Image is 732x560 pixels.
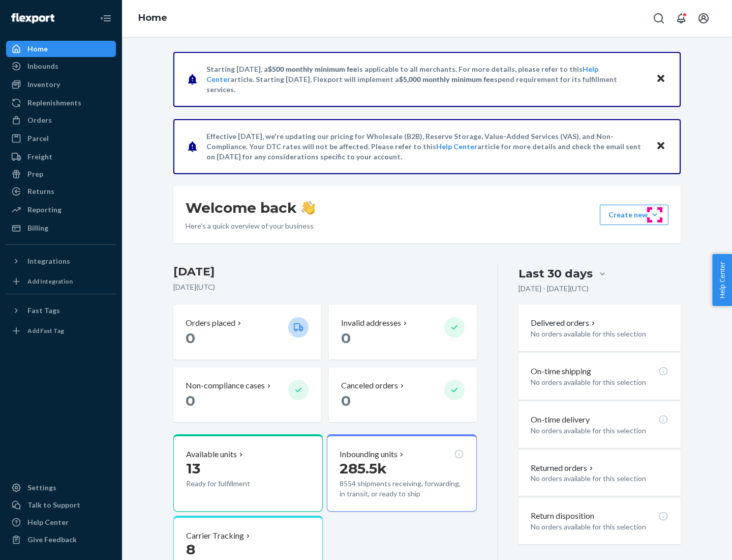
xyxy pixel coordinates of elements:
[27,277,73,286] div: Add Integration
[6,273,116,290] a: Add Integration
[6,220,116,236] a: Billing
[27,152,52,162] div: Freight
[340,479,464,499] p: 8554 shipments receiving, forwarding, in transit, or ready to ship
[531,317,597,329] button: Delivered orders
[6,58,116,74] a: Inbounds
[518,284,589,294] p: [DATE] - [DATE] ( UTC )
[6,480,116,496] a: Settings
[27,517,69,527] div: Help Center
[186,392,195,409] span: 0
[6,76,116,93] a: Inventory
[186,541,195,558] span: 8
[327,434,476,512] button: Inbounding units285.5k8554 shipments receiving, forwarding, in transit, or ready to ship
[27,483,56,493] div: Settings
[531,473,668,484] p: No orders available for this selection
[186,380,265,391] p: Non-compliance cases
[27,115,52,125] div: Orders
[27,133,49,144] div: Parcel
[173,282,477,292] p: [DATE] ( UTC )
[6,149,116,165] a: Freight
[693,8,714,29] button: Open account menu
[186,479,280,489] p: Ready for fulfillment
[6,253,116,269] button: Integrations
[6,130,116,147] a: Parcel
[138,12,167,23] a: Home
[671,8,691,29] button: Open notifications
[531,377,668,387] p: No orders available for this selection
[173,264,477,280] h3: [DATE]
[27,98,81,108] div: Replenishments
[27,535,77,545] div: Give Feedback
[11,13,54,23] img: Flexport logo
[531,426,668,436] p: No orders available for this selection
[206,131,646,162] p: Effective [DATE], we're updating our pricing for Wholesale (B2B), Reserve Storage, Value-Added Se...
[186,460,200,477] span: 13
[27,223,48,233] div: Billing
[531,462,595,474] button: Returned orders
[186,449,237,460] p: Available units
[27,256,70,266] div: Integrations
[531,366,591,377] p: On-time shipping
[206,64,646,95] p: Starting [DATE], a is applicable to all merchants. For more details, please refer to this article...
[130,4,175,33] ol: breadcrumbs
[654,139,667,154] button: Close
[268,65,357,73] span: $500 monthly minimum fee
[6,112,116,128] a: Orders
[186,317,235,329] p: Orders placed
[27,500,80,510] div: Talk to Support
[186,530,244,542] p: Carrier Tracking
[341,392,351,409] span: 0
[399,75,494,83] span: $5,000 monthly minimum fee
[6,41,116,57] a: Home
[186,221,315,231] p: Here’s a quick overview of your business
[27,326,64,335] div: Add Fast Tag
[27,169,43,179] div: Prep
[329,305,476,359] button: Invalid addresses 0
[27,205,62,215] div: Reporting
[6,323,116,339] a: Add Fast Tag
[6,497,116,513] a: Talk to Support
[96,8,116,29] button: Close Navigation
[27,61,58,71] div: Inbounds
[6,531,116,548] button: Give Feedback
[27,305,60,316] div: Fast Tags
[186,329,195,347] span: 0
[531,510,594,522] p: Return disposition
[531,329,668,339] p: No orders available for this selection
[6,183,116,200] a: Returns
[6,202,116,218] a: Reporting
[654,72,667,87] button: Close
[649,8,669,29] button: Open Search Box
[6,514,116,530] a: Help Center
[329,368,476,422] button: Canceled orders 0
[341,317,401,329] p: Invalid addresses
[531,414,590,426] p: On-time delivery
[518,266,593,282] div: Last 30 days
[436,142,477,151] a: Help Center
[27,186,54,197] div: Returns
[186,199,315,217] h1: Welcome back
[341,380,398,391] p: Canceled orders
[531,522,668,532] p: No orders available for this selection
[340,449,398,460] p: Inbounding units
[301,201,315,215] img: hand-wave emoji
[27,44,48,54] div: Home
[341,329,351,347] span: 0
[340,460,387,477] span: 285.5k
[173,434,323,512] button: Available units13Ready for fulfillment
[173,305,321,359] button: Orders placed 0
[173,368,321,422] button: Non-compliance cases 0
[6,95,116,111] a: Replenishments
[712,254,732,306] button: Help Center
[6,166,116,182] a: Prep
[6,302,116,319] button: Fast Tags
[27,79,60,90] div: Inventory
[600,205,668,225] button: Create new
